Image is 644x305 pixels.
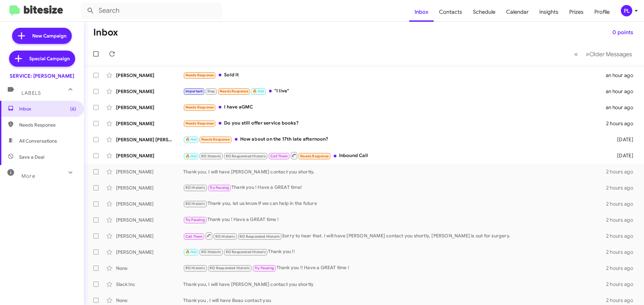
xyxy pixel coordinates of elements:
span: All Conversations [19,138,57,144]
span: Needs Response [185,73,214,77]
div: 2 hours ago [606,120,639,127]
div: [PERSON_NAME] [116,104,183,111]
span: » [586,50,589,58]
div: 2 hours ago [606,184,639,191]
div: [PERSON_NAME] [116,120,183,127]
div: Thank you, I will have [PERSON_NAME] contact you shortly [183,281,606,288]
span: RO Historic [201,250,221,254]
span: Needs Response [185,105,214,109]
div: 2 hours ago [606,201,639,207]
div: Sold it [183,71,606,79]
span: 0 points [612,26,633,39]
span: RO Responded Historic [210,266,250,270]
span: Save a Deal [19,154,44,160]
a: Schedule [468,2,501,22]
button: Next [582,47,636,61]
nav: Page navigation example [571,47,636,61]
span: More [21,173,35,179]
div: Inbound Call [183,151,606,160]
span: RO Historic [185,266,205,270]
div: [PERSON_NAME] [116,233,183,239]
span: RO Responded Historic [226,250,266,254]
span: Contacts [434,2,468,22]
a: Special Campaign [9,51,75,67]
h1: Inbox [93,27,118,38]
span: Needs Response [19,122,76,128]
a: Insights [534,2,564,22]
div: Do you still offer service books? [183,120,606,127]
div: [PERSON_NAME] [116,72,183,79]
div: None [116,265,183,272]
span: Stop [207,89,215,93]
span: RO Historic [201,154,221,158]
span: Needs Response [201,137,230,142]
a: Prizes [564,2,589,22]
div: SERVICE: [PERSON_NAME] [10,73,74,79]
span: Try Pausing [255,266,274,270]
span: RO Responded Historic [226,154,266,158]
div: Thank you , I will have Beau contact you [183,297,606,304]
div: 2 hours ago [606,281,639,288]
span: 🔥 Hot [185,154,197,158]
div: Thank you. I will have [PERSON_NAME] contact you shortly. [183,168,606,175]
a: New Campaign [12,28,72,44]
span: RO Historic [185,185,205,190]
a: Profile [589,2,615,22]
button: 0 points [607,26,639,39]
div: [DATE] [606,152,639,159]
span: 🔥 Hot [253,89,264,93]
span: Call Them [185,234,203,239]
input: Search [81,3,222,19]
a: Inbox [409,2,434,22]
div: None [116,297,183,304]
div: 2 hours ago [606,217,639,223]
span: New Campaign [32,32,66,39]
span: Inbox [19,105,76,112]
div: [PERSON_NAME] [116,217,183,223]
span: (6) [70,105,76,112]
div: [PERSON_NAME] [116,201,183,207]
div: [PERSON_NAME] [116,88,183,95]
div: How about on the 17th late afternoon? [183,136,606,143]
div: an hour ago [606,72,639,79]
div: Sorry to hear that. I will have [PERSON_NAME] contact you shortly, [PERSON_NAME] is out for surgery. [183,232,606,240]
div: 2 hours ago [606,233,639,239]
span: Older Messages [589,51,632,58]
span: Needs Response [185,121,214,126]
div: an hour ago [606,88,639,95]
div: Slack Inc [116,281,183,288]
div: [PERSON_NAME] [116,152,183,159]
span: Try Pausing [210,185,229,190]
span: Labels [21,90,41,96]
span: 🔥 Hot [185,137,197,142]
span: RO Historic [215,234,235,239]
div: an hour ago [606,104,639,111]
div: 2 hours ago [606,297,639,304]
div: I have aGMC [183,103,606,111]
div: Thank you, let us know if we can help in the future [183,200,606,208]
a: Calendar [501,2,534,22]
span: Call Them [270,154,288,158]
div: [PERSON_NAME] [116,249,183,255]
span: Special Campaign [29,55,70,62]
div: [PERSON_NAME] [PERSON_NAME] [116,136,183,143]
div: 2 hours ago [606,168,639,175]
button: PL [615,5,637,16]
div: [DATE] [606,136,639,143]
span: Important [185,89,203,93]
div: Thank you ! Have a GREAT time! [183,184,606,192]
span: RO Responded Historic [239,234,280,239]
span: 🔥 Hot [185,250,197,254]
div: "I live" [183,87,606,95]
div: [PERSON_NAME] [116,184,183,191]
div: Thank you !! [183,248,606,256]
span: Needs Response [220,89,248,93]
div: PL [621,5,632,16]
span: RO Historic [185,202,205,206]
